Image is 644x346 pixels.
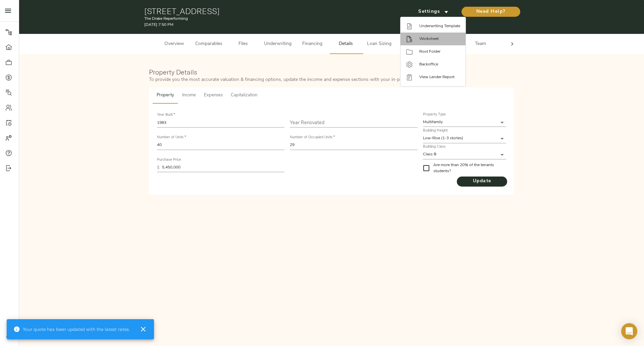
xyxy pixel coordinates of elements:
[419,61,460,67] span: Backoffice
[621,323,637,339] div: Open Intercom Messenger
[419,36,460,42] span: Worksheet
[419,74,460,80] span: View Lender Report
[419,49,460,55] span: Root Folder
[419,23,460,29] span: Underwriting Template
[13,323,130,335] div: Your quote has been updated with the latest rates.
